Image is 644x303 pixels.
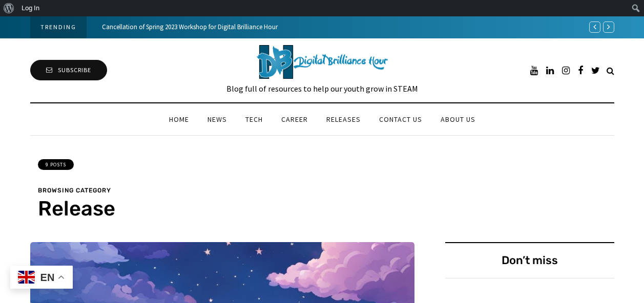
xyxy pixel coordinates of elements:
[272,114,317,125] a: Career
[431,114,485,125] a: About us
[38,159,74,170] div: 9 posts
[317,114,370,125] a: Releases
[38,185,622,196] p: Browsing category
[445,242,614,278] h2: Don’t miss
[18,271,35,284] img: en
[102,23,278,31] a: Cancellation of Spring 2023 Workshop for Digital Brilliance Hour
[226,81,418,96] div: Blog full of resources to help our youth grow in STEAM
[40,272,55,283] span: en
[30,16,87,38] div: Trending
[198,114,236,125] a: News
[160,114,198,125] a: Home
[256,45,388,79] img: Digital Brilliance Blog
[38,196,447,222] h1: Release
[236,114,272,125] a: Tech
[370,114,431,125] a: Contact us
[607,66,614,75] a: Search toggle
[30,60,107,80] a: Subscribe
